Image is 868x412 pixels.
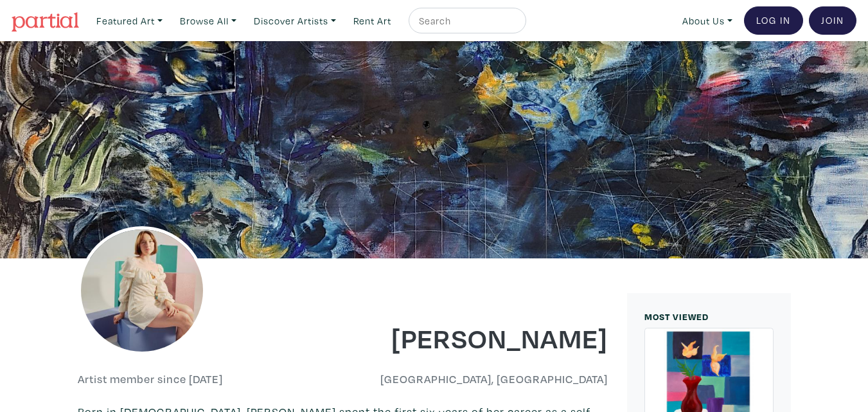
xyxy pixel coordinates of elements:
[248,8,342,34] a: Discover Artists
[418,13,514,29] input: Search
[677,8,738,34] a: About Us
[78,372,223,386] h6: Artist member since [DATE]
[744,6,803,35] a: Log In
[91,8,168,34] a: Featured Art
[352,372,608,386] h6: [GEOGRAPHIC_DATA], [GEOGRAPHIC_DATA]
[78,226,206,355] img: phpThumb.php
[352,320,608,355] h1: [PERSON_NAME]
[174,8,242,34] a: Browse All
[348,8,397,34] a: Rent Art
[644,310,709,323] small: MOST VIEWED
[809,6,856,35] a: Join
